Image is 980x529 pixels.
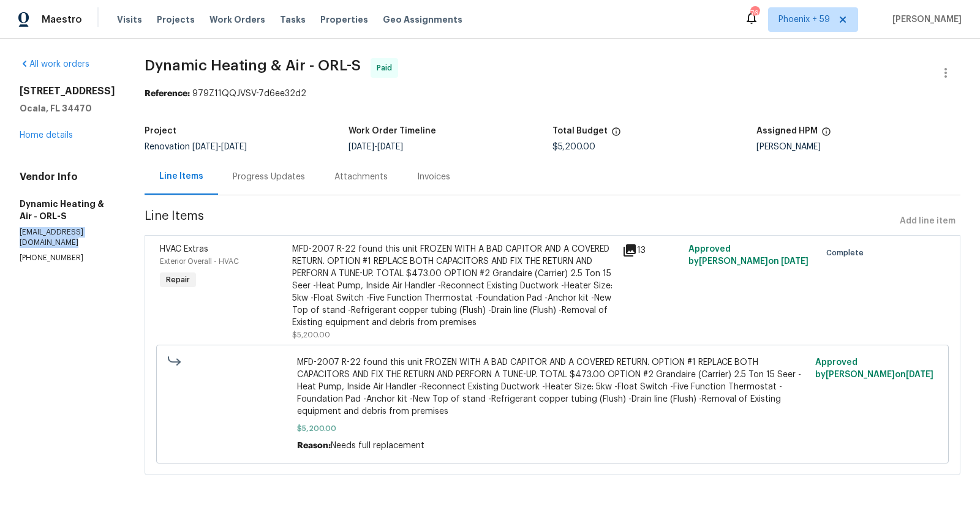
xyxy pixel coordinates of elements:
div: 13 [622,243,681,258]
div: Progress Updates [233,171,305,183]
p: [PHONE_NUMBER] [20,253,115,263]
b: Reference: [145,89,190,98]
div: 760 [750,7,759,20]
span: Repair [161,274,195,286]
span: [DATE] [192,143,218,151]
span: Complete [826,247,869,259]
span: Maestro [42,13,82,26]
span: Properties [320,13,368,26]
div: Attachments [334,171,388,183]
span: [DATE] [906,370,933,379]
span: The hpm assigned to this work order. [821,127,831,143]
div: 979Z11QQJVSV-7d6ee32d2 [145,88,960,100]
a: All work orders [20,60,89,69]
span: Needs full replacement [331,441,424,450]
span: [DATE] [221,143,247,151]
span: Geo Assignments [383,13,462,26]
div: [PERSON_NAME] [756,143,960,151]
h5: Ocala, FL 34470 [20,102,115,114]
h5: Work Order Timeline [349,127,436,135]
span: [DATE] [781,257,809,266]
span: Paid [377,62,397,74]
span: Phoenix + 59 [778,13,830,26]
span: [PERSON_NAME] [888,13,962,26]
h5: Assigned HPM [756,127,818,135]
h2: [STREET_ADDRESS] [20,85,115,97]
span: [DATE] [349,143,374,151]
span: The total cost of line items that have been proposed by Opendoor. This sum includes line items th... [611,127,621,143]
div: MFD-2007 R-22 found this unit FROZEN WITH A BAD CAPITOR AND A COVERED RETURN. OPTION #1 REPLACE B... [292,243,615,329]
span: Approved by [PERSON_NAME] on [688,245,809,266]
div: Invoices [417,171,450,183]
span: Renovation [145,143,247,151]
h4: Vendor Info [20,171,115,183]
span: Work Orders [209,13,265,26]
h5: Total Budget [552,127,608,135]
span: $5,200.00 [297,422,807,435]
div: Line Items [159,170,203,182]
p: [EMAIL_ADDRESS][DOMAIN_NAME] [20,227,115,248]
a: Home details [20,131,73,140]
span: Projects [157,13,195,26]
span: - [349,143,403,151]
span: Tasks [280,15,306,24]
span: MFD-2007 R-22 found this unit FROZEN WITH A BAD CAPITOR AND A COVERED RETURN. OPTION #1 REPLACE B... [297,356,807,418]
span: $5,200.00 [292,331,330,339]
span: [DATE] [377,143,403,151]
span: Approved by [PERSON_NAME] on [815,358,933,379]
h5: Project [145,127,176,135]
span: Exterior Overall - HVAC [160,258,239,265]
span: - [192,143,247,151]
h5: Dynamic Heating & Air - ORL-S [20,198,115,222]
span: Dynamic Heating & Air - ORL-S [145,58,361,73]
span: Line Items [145,210,895,233]
span: Visits [117,13,142,26]
span: Reason: [297,441,331,450]
span: HVAC Extras [160,245,208,253]
span: $5,200.00 [552,143,595,151]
